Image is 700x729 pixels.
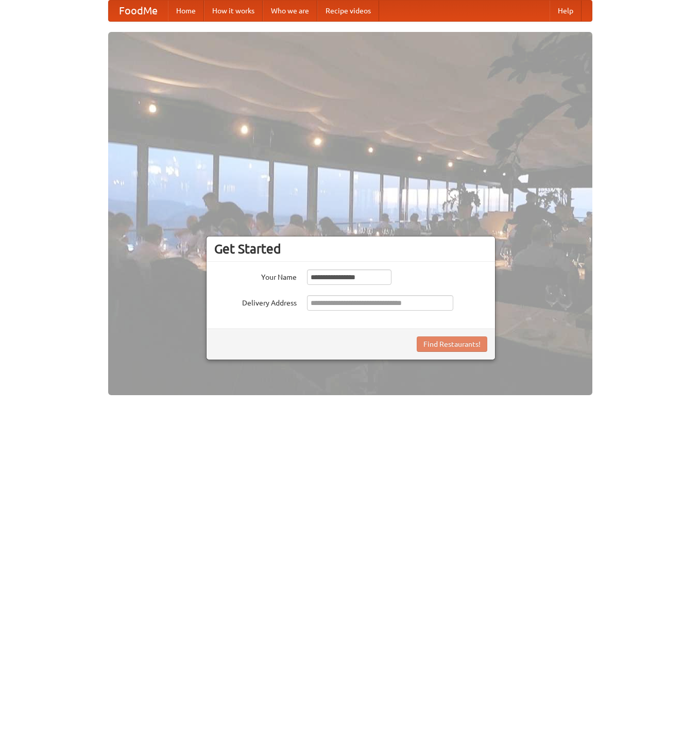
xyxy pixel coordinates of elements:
[214,295,297,308] label: Delivery Address
[168,1,204,21] a: Home
[214,241,487,257] h3: Get Started
[550,1,582,21] a: Help
[317,1,379,21] a: Recipe videos
[204,1,263,21] a: How it works
[109,1,168,21] a: FoodMe
[214,269,297,282] label: Your Name
[417,336,487,352] button: Find Restaurants!
[263,1,317,21] a: Who we are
